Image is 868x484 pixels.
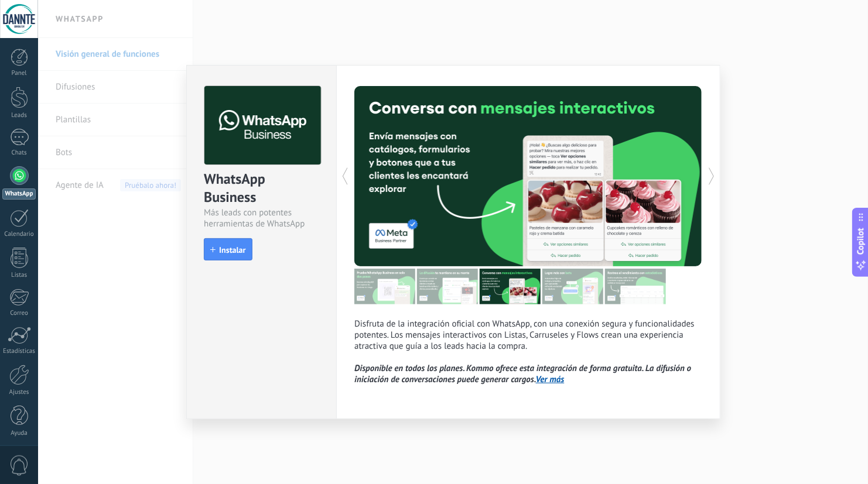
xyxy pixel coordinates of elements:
span: Instalar [219,246,245,254]
div: Calendario [2,231,36,238]
a: Ver más [536,374,565,385]
div: Correo [2,310,36,317]
i: Disponible en todos los planes. Kommo ofrece esta integración de forma gratuita. La difusión o in... [354,363,691,385]
img: tour_image_7a4924cebc22ed9e3259523e50fe4fd6.png [354,269,415,304]
img: logo_main.png [204,86,321,165]
p: Disfruta de la integración oficial con WhatsApp, con una conexión segura y funcionalidades potent... [354,318,702,385]
div: Ayuda [2,430,36,437]
div: Más leads con potentes herramientas de WhatsApp [204,207,319,229]
div: WhatsApp Business [204,170,319,207]
div: WhatsApp [2,188,36,200]
div: Listas [2,272,36,279]
img: tour_image_cc27419dad425b0ae96c2716632553fa.png [417,269,478,304]
img: tour_image_1009fe39f4f058b759f0df5a2b7f6f06.png [480,269,541,304]
div: Panel [2,70,36,77]
div: Chats [2,149,36,157]
div: Estadísticas [2,348,36,355]
img: tour_image_62c9952fc9cf984da8d1d2aa2c453724.png [542,269,603,304]
span: Copilot [855,228,867,255]
div: Ajustes [2,389,36,396]
button: Instalar [204,238,252,260]
div: Leads [2,112,36,119]
img: tour_image_cc377002d0016b7ebaeb4dbe65cb2175.png [605,269,666,304]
